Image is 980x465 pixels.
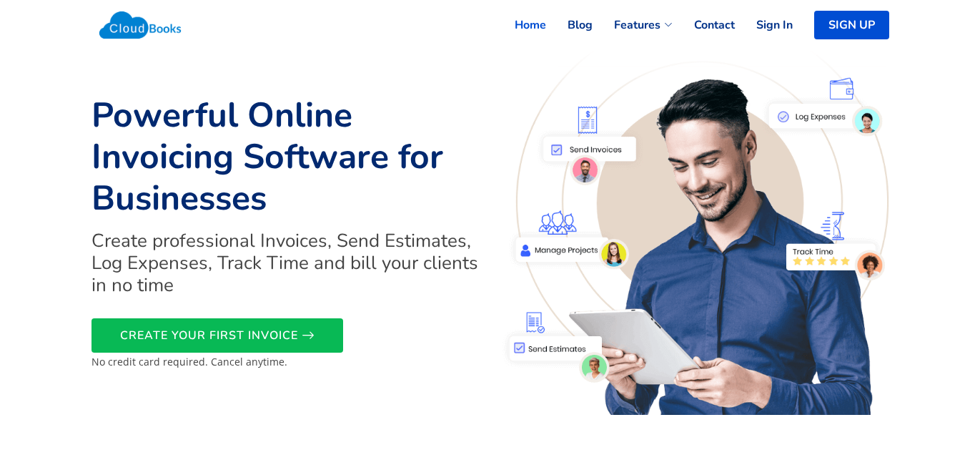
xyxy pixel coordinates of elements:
[614,16,660,34] span: Features
[91,4,189,46] img: Cloudbooks Logo
[593,9,673,41] a: Features
[91,318,343,353] a: CREATE YOUR FIRST INVOICE
[735,9,793,41] a: Sign In
[91,355,287,368] small: No credit card required. Cancel anytime.
[91,95,482,219] h1: Powerful Online Invoicing Software for Businesses
[814,11,889,39] a: SIGN UP
[546,9,593,41] a: Blog
[493,9,546,41] a: Home
[91,230,482,297] h2: Create professional Invoices, Send Estimates, Log Expenses, Track Time and bill your clients in n...
[673,9,735,41] a: Contact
